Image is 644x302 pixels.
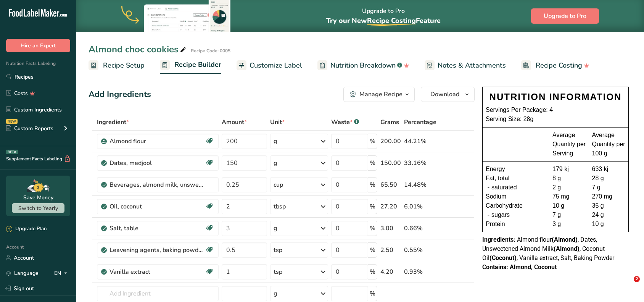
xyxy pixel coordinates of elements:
[430,90,459,99] span: Download
[404,267,438,276] div: 0.93%
[174,60,221,70] span: Recipe Builder
[404,137,438,146] div: 44.21%
[618,276,636,294] iframe: Intercom live chat
[404,158,438,168] div: 33.16%
[531,8,599,24] button: Upgrade to Pro
[330,60,396,71] span: Nutrition Breakdown
[274,289,277,298] div: g
[489,254,517,262] b: (Coconut)
[404,245,438,255] div: 0.55%
[554,245,580,252] b: (Almond)
[536,60,582,71] span: Recipe Costing
[23,194,53,202] div: Save Money
[552,165,586,174] div: 179 kj
[592,220,626,229] div: 10 g
[552,220,586,229] div: 3 g
[380,137,401,146] div: 200.00
[592,192,626,201] div: 270 mg
[270,118,285,127] span: Unit
[326,0,441,32] div: Upgrade to Pro
[544,11,586,21] span: Upgrade to Pro
[89,57,145,74] a: Recipe Setup
[367,16,416,25] span: Recipe Costing
[274,245,282,255] div: tsp
[6,150,18,154] div: BETA
[404,180,438,189] div: 14.48%
[6,119,18,124] div: NEW
[552,183,586,192] div: 2 g
[274,224,277,233] div: g
[380,180,401,189] div: 65.50
[486,165,505,174] span: Energy
[552,131,586,158] div: Average Quantity per Serving
[109,180,205,189] div: Beverages, almond milk, unsweetened, shelf stable
[109,245,205,255] div: Leavening agents, baking powder, low-sodium
[12,203,64,213] button: Switch to Yearly
[482,236,614,262] span: Almond flour , Dates, Unsweetened Almond Milk , Coconut Oil , Vanilla extract, Salt, Baking Powder
[404,202,438,211] div: 6.01%
[103,60,145,71] span: Recipe Setup
[425,57,506,74] a: Notes & Attachments
[97,286,219,301] input: Add Ingredient
[552,201,586,210] div: 10 g
[109,267,205,276] div: Vanilla extract
[592,165,626,174] div: 633 kj
[380,224,401,233] div: 3.00
[343,87,415,102] button: Manage Recipe
[359,90,402,99] div: Manage Recipe
[592,201,626,210] div: 35 g
[331,118,359,127] div: Waste
[592,174,626,183] div: 28 g
[6,124,53,132] div: Custom Reports
[54,268,70,278] div: EN
[486,201,523,210] span: Carbohydrate
[109,137,205,146] div: Almond flour
[486,183,491,192] div: -
[552,192,586,201] div: 75 mg
[486,210,491,220] div: -
[6,225,47,233] div: Upgrade Plan
[552,236,578,243] b: (Almond)
[634,276,640,282] span: 2
[274,180,283,189] div: cup
[380,245,401,255] div: 2.50
[380,202,401,211] div: 27.20
[274,158,277,168] div: g
[486,90,625,104] div: NUTRITION INFORMATION
[317,57,409,74] a: Nutrition Breakdown
[274,137,277,146] div: g
[482,236,515,243] span: Ingredients:
[486,105,625,115] div: Servings Per Package: 4
[486,192,506,201] span: Sodium
[326,16,441,25] span: Try our New Feature
[274,267,282,276] div: tsp
[491,210,510,220] span: sugars
[18,205,58,212] span: Switch to Yearly
[491,183,517,192] span: saturated
[89,88,151,101] div: Add Ingredients
[486,220,505,229] span: Protein
[592,131,626,158] div: Average Quantity per 100 g
[486,174,509,183] span: Fat, total
[552,174,586,183] div: 8 g
[191,47,230,54] div: Recipe Code: 0005
[109,202,205,211] div: Oil, coconut
[222,118,247,127] span: Amount
[380,158,401,168] div: 150.00
[250,60,302,71] span: Customize Label
[552,210,586,220] div: 7 g
[521,57,589,74] a: Recipe Costing
[109,224,205,233] div: Salt, table
[404,224,438,233] div: 0.66%
[6,266,39,280] a: Language
[482,263,629,272] div: Contains: Almond, Coconut
[237,57,302,74] a: Customize Label
[404,118,436,127] span: Percentage
[438,60,506,71] span: Notes & Attachments
[421,87,475,102] button: Download
[89,42,188,56] div: Almond choc cookies
[160,56,221,74] a: Recipe Builder
[486,115,625,124] div: Serving Size: 28g
[97,118,129,127] span: Ingredient
[592,183,626,192] div: 7 g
